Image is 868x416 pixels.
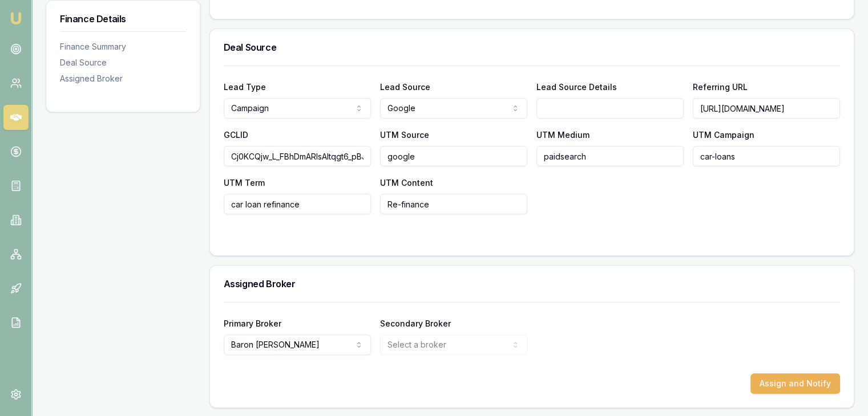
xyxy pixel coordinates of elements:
div: Finance Summary [60,41,186,52]
img: emu-icon-u.png [9,11,23,25]
label: Primary Broker [224,319,281,328]
label: Lead Type [224,82,266,92]
label: UTM Content [380,178,433,187]
h3: Assigned Broker [224,279,840,288]
h3: Finance Details [60,14,186,23]
label: UTM Campaign [693,130,754,140]
label: Referring URL [693,82,748,92]
label: UTM Source [380,130,429,140]
h3: Deal Source [224,43,840,52]
div: Assigned Broker [60,73,186,84]
label: UTM Medium [536,130,590,140]
div: Deal Source [60,57,186,68]
label: Lead Source [380,82,430,92]
button: Assign and Notify [750,373,840,394]
label: Lead Source Details [536,82,617,92]
label: UTM Term [224,178,265,187]
label: GCLID [224,130,248,140]
label: Secondary Broker [380,319,451,328]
